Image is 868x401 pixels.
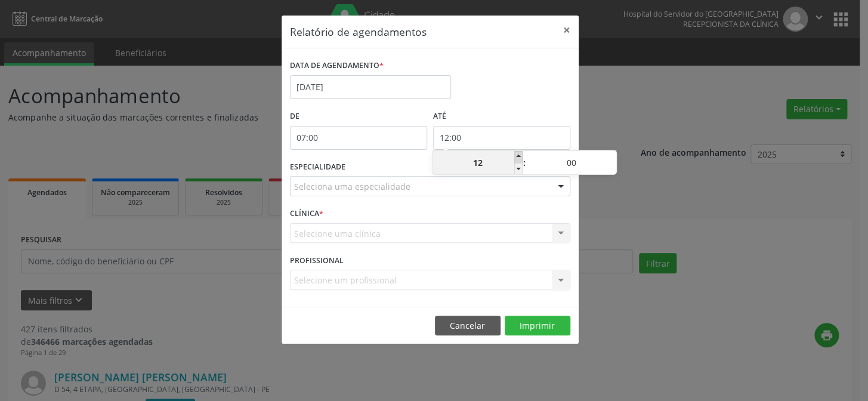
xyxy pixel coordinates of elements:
[290,24,427,39] h5: Relatório de agendamentos
[555,16,579,45] button: Close
[294,180,410,193] span: Seleciona uma especialidade
[433,126,570,150] input: Selecione o horário final
[433,151,523,175] input: Hour
[433,107,570,126] label: ATÉ
[290,251,344,270] label: PROFISSIONAL
[290,57,384,75] label: DATA DE AGENDAMENTO
[505,316,570,336] button: Imprimir
[523,151,526,175] span: :
[290,205,323,223] label: CLÍNICA
[526,151,616,175] input: Minute
[290,158,345,177] label: ESPECIALIDADE
[290,126,427,150] input: Selecione o horário inicial
[290,107,427,126] label: De
[435,316,501,336] button: Cancelar
[290,75,451,99] input: Selecione uma data ou intervalo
